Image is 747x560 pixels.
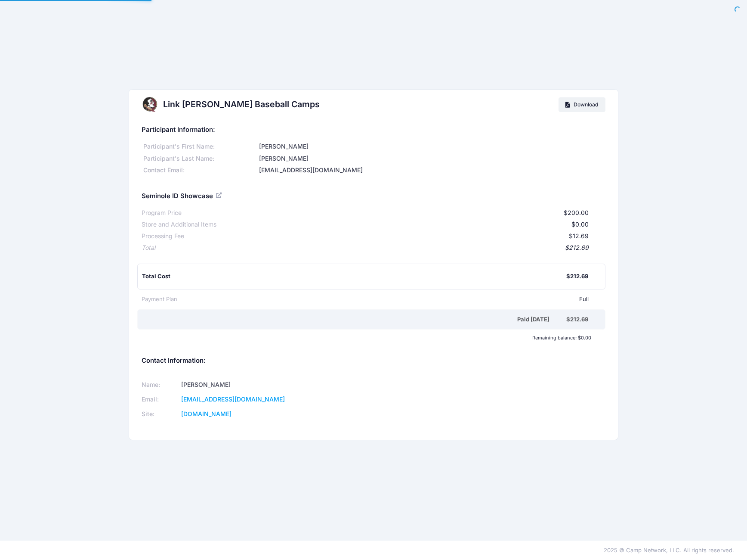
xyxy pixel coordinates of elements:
div: Remaining balance: $0.00 [138,335,596,340]
div: $212.69 [566,272,588,281]
span: $200.00 [564,209,589,216]
div: $12.69 [184,232,588,241]
div: Store and Additional Items [142,220,216,229]
h5: Participant Information: [142,126,605,134]
div: Contact Email: [142,166,257,175]
a: [EMAIL_ADDRESS][DOMAIN_NAME] [181,395,285,403]
h2: Link [PERSON_NAME] Baseball Camps [163,100,320,109]
td: [PERSON_NAME] [179,378,362,392]
div: Total [142,243,155,252]
h5: Contact Information: [142,357,605,365]
div: Program Price [142,208,182,218]
div: $212.69 [155,243,588,252]
div: Full [177,295,588,304]
div: Payment Plan [142,295,177,304]
td: Name: [142,378,178,392]
td: Site: [142,407,178,421]
div: Participant's Last Name: [142,154,257,163]
a: View Registration Details [216,192,223,199]
div: $0.00 [216,220,588,229]
div: $212.69 [566,315,588,324]
div: Paid [DATE] [143,315,566,324]
a: [DOMAIN_NAME] [181,410,232,417]
h5: Seminole ID Showcase [142,193,223,200]
td: Email: [142,392,178,407]
div: Processing Fee [142,232,184,241]
div: [PERSON_NAME] [258,154,605,163]
a: Download [559,97,605,112]
div: Participant's First Name: [142,142,257,151]
div: Total Cost [142,272,566,281]
span: 2025 © Camp Network, LLC. All rights reserved. [604,547,734,554]
div: [PERSON_NAME] [258,142,605,151]
span: Download [574,101,598,108]
div: [EMAIL_ADDRESS][DOMAIN_NAME] [258,166,605,175]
